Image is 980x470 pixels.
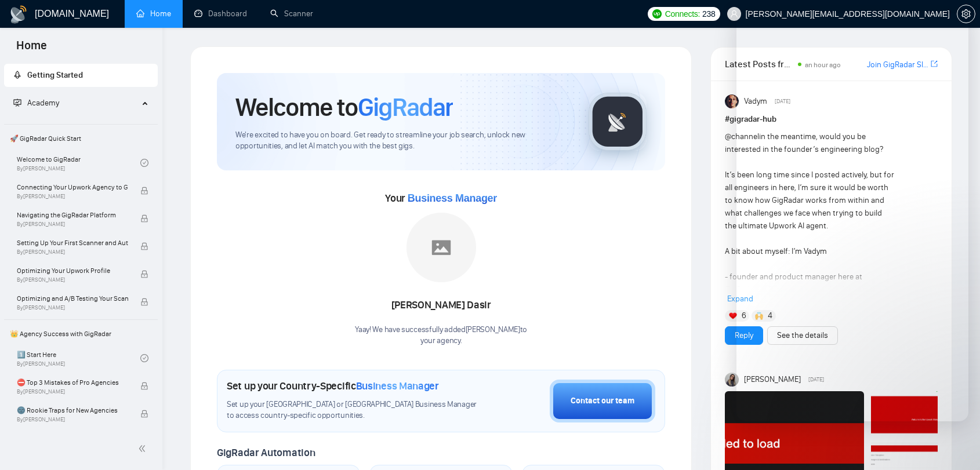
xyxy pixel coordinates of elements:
[136,9,171,19] a: homeHome
[17,181,128,193] span: Connecting Your Upwork Agency to GigRadar
[17,193,128,200] span: By [PERSON_NAME]
[9,5,28,24] img: logo
[140,298,148,306] span: lock
[27,98,59,108] span: Academy
[13,71,21,79] span: rocket
[725,373,739,387] img: Mariia Heshka
[17,150,140,176] a: Welcome to GigRadarBy[PERSON_NAME]
[140,214,148,223] span: lock
[17,209,128,221] span: Navigating the GigRadar Platform
[17,276,128,283] span: By [PERSON_NAME]
[406,213,476,282] img: placeholder.png
[13,98,59,108] span: Academy
[17,377,128,388] span: ⛔ Top 3 Mistakes of Pro Agencies
[355,336,527,347] p: your agency .
[702,8,715,20] span: 238
[140,187,148,195] span: lock
[736,13,968,421] iframe: Intercom live chat
[5,127,157,150] span: 🚀 GigRadar Quick Start
[194,9,247,19] a: dashboardDashboard
[227,399,484,421] span: Set up your [GEOGRAPHIC_DATA] or [GEOGRAPHIC_DATA] Business Manager to access country-specific op...
[355,296,527,315] div: [PERSON_NAME] Dasir
[550,380,655,422] button: Contact our team
[727,294,753,304] span: Expand
[227,380,439,392] h1: Set up your Country-Specific
[17,293,128,304] span: Optimizing and A/B Testing Your Scanner for Better Results
[138,443,150,454] span: double-left
[725,132,759,141] span: @channel
[957,9,975,19] a: setting
[7,37,56,61] span: Home
[17,265,128,276] span: Optimizing Your Upwork Profile
[140,410,148,418] span: lock
[17,345,140,371] a: 1️⃣ Start HereBy[PERSON_NAME]
[140,354,148,362] span: check-circle
[17,249,128,256] span: By [PERSON_NAME]
[17,388,128,395] span: By [PERSON_NAME]
[4,64,158,87] li: Getting Started
[270,9,313,19] a: searchScanner
[17,416,128,423] span: By [PERSON_NAME]
[140,270,148,278] span: lock
[652,9,662,19] img: upwork-logo.png
[17,304,128,311] span: By [PERSON_NAME]
[13,99,21,107] span: fund-projection-screen
[729,312,737,320] img: ❤️
[27,70,83,80] span: Getting Started
[725,94,739,108] img: Vadym
[665,8,700,20] span: Connects:
[725,57,794,71] span: Latest Posts from the GigRadar Community
[957,9,975,19] span: setting
[355,325,527,347] div: Yaay! We have successfully added [PERSON_NAME] to
[235,130,570,152] span: We're excited to have you on board. Get ready to streamline your job search, unlock new opportuni...
[140,382,148,390] span: lock
[589,93,647,151] img: gigradar-logo.png
[725,113,938,126] h1: # gigradar-hub
[730,10,738,18] span: user
[941,431,968,458] iframe: Intercom live chat
[725,326,763,345] button: Reply
[735,329,753,342] a: Reply
[385,192,497,205] span: Your
[217,446,315,459] span: GigRadar Automation
[17,237,128,249] span: Setting Up Your First Scanner and Auto-Bidder
[17,405,128,416] span: 🌚 Rookie Traps for New Agencies
[957,5,975,23] button: setting
[571,395,634,407] div: Contact our team
[5,322,157,345] span: 👑 Agency Success with GigRadar
[356,380,439,392] span: Business Manager
[408,192,497,204] span: Business Manager
[358,92,453,123] span: GigRadar
[140,242,148,250] span: lock
[17,221,128,228] span: By [PERSON_NAME]
[235,92,453,123] h1: Welcome to
[140,159,148,167] span: check-circle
